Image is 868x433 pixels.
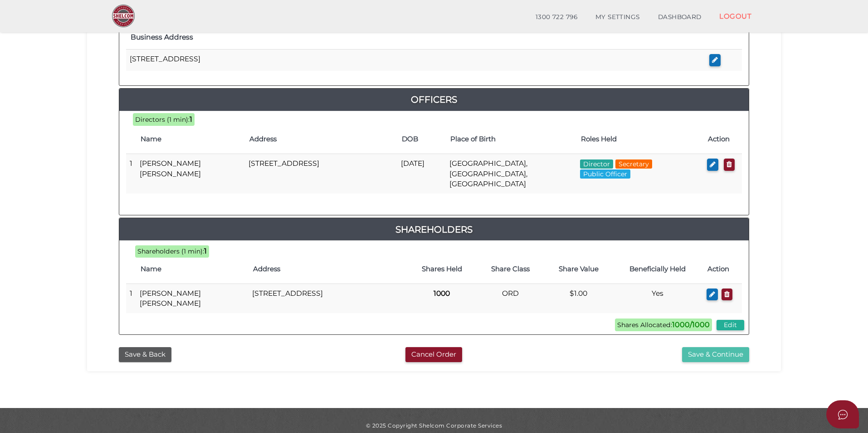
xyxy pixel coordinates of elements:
a: MY SETTINGS [586,8,649,26]
h4: Action [708,135,737,143]
h4: Beneficially Held [617,265,698,273]
a: 1300 722 796 [527,8,586,26]
h4: Share Class [481,265,540,273]
td: [STREET_ADDRESS] [126,50,706,71]
button: Cancel Order [405,347,462,362]
a: Shareholders [119,222,749,237]
button: Save & Continue [682,347,749,362]
b: 1000 [434,289,450,298]
h4: Name [141,135,240,143]
button: Save & Back [119,347,171,362]
span: Shareholders (1 min): [137,247,204,255]
td: ORD [476,284,544,313]
td: [GEOGRAPHIC_DATA], [GEOGRAPHIC_DATA], [GEOGRAPHIC_DATA] [446,154,576,194]
h4: Address [249,135,393,143]
h4: Name [141,265,244,273]
h4: Address [253,265,403,273]
td: $1.00 [545,284,613,313]
a: DASHBOARD [649,8,711,26]
th: Business Address [126,25,706,50]
h4: Shares Held [412,265,472,273]
td: 1 [126,154,136,194]
button: Open asap [826,400,859,428]
span: Shares Allocated: [615,319,712,331]
div: © 2025 Copyright Shelcom Corporate Services [94,422,774,429]
a: LOGOUT [710,7,761,25]
td: [PERSON_NAME] [PERSON_NAME] [136,154,245,194]
a: Officers [119,92,749,107]
td: [DATE] [397,154,446,194]
span: Directors (1 min): [135,115,190,124]
b: 1 [204,247,207,255]
h4: Share Value [549,265,608,273]
h4: Action [707,265,737,273]
b: 1000/1000 [672,320,710,329]
td: Yes [613,284,703,313]
button: Edit [717,320,744,330]
span: Secretary [615,159,652,169]
h4: Place of Birth [450,135,571,143]
td: 1 [126,284,136,313]
td: [STREET_ADDRESS] [249,284,407,313]
span: Public Officer [580,169,630,179]
h4: DOB [402,135,441,143]
td: [PERSON_NAME] [PERSON_NAME] [136,284,249,313]
h4: Roles Held [581,135,699,143]
b: 1 [190,115,192,124]
span: Director [580,159,613,169]
td: [STREET_ADDRESS] [245,154,397,194]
